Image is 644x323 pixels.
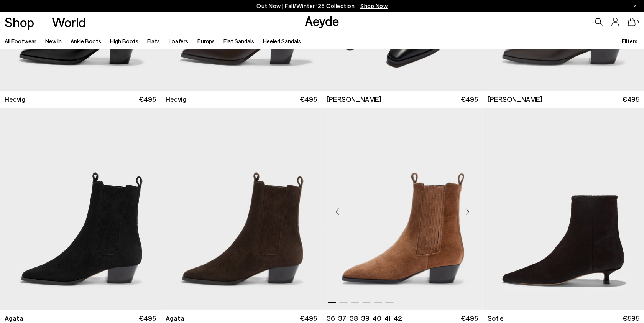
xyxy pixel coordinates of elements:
[488,94,542,104] span: [PERSON_NAME]
[326,200,349,223] div: Previous slide
[197,38,215,44] a: Pumps
[384,313,391,323] li: 41
[461,313,478,323] span: €495
[305,13,339,29] a: Aeyde
[488,313,504,323] span: Sofie
[147,38,160,44] a: Flats
[327,313,399,323] ul: variant
[161,108,322,310] img: Agata Suede Ankle Boots
[161,108,322,310] a: Next slide Previous slide
[5,38,36,44] a: All Footwear
[45,38,62,44] a: New In
[483,91,644,108] a: [PERSON_NAME] €495
[300,94,317,104] span: €495
[256,1,388,11] p: Out Now | Fall/Winter ‘25 Collection
[166,94,186,104] span: Hedvig
[622,94,639,104] span: €495
[327,94,381,104] span: [PERSON_NAME]
[161,91,322,108] a: Hedvig €495
[350,313,358,323] li: 38
[360,2,388,9] span: Navigate to /collections/new-in
[322,108,483,310] div: 1 / 6
[5,94,25,104] span: Hedvig
[361,313,370,323] li: 39
[169,38,188,44] a: Loafers
[161,108,322,310] div: 1 / 6
[483,108,644,310] img: Sofie Ponyhair Ankle Boots
[139,313,156,323] span: €495
[327,313,335,323] li: 36
[394,313,402,323] li: 42
[322,108,483,310] img: Agata Suede Ankle Boots
[636,20,639,24] span: 0
[110,38,138,44] a: High Boots
[628,18,636,26] a: 0
[623,313,639,323] span: €595
[322,91,483,108] a: [PERSON_NAME] €495
[483,108,644,310] div: 1 / 6
[166,313,184,323] span: Agata
[263,38,301,44] a: Heeled Sandals
[5,15,34,29] a: Shop
[373,313,381,323] li: 40
[5,313,23,323] span: Agata
[461,94,478,104] span: €495
[322,108,483,310] a: Next slide Previous slide
[52,15,86,29] a: World
[300,313,317,323] span: €495
[223,38,254,44] a: Flat Sandals
[456,200,479,223] div: Next slide
[622,38,637,44] span: Filters
[338,313,347,323] li: 37
[483,108,644,310] a: Next slide Previous slide
[71,38,101,44] a: Ankle Boots
[139,94,156,104] span: €495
